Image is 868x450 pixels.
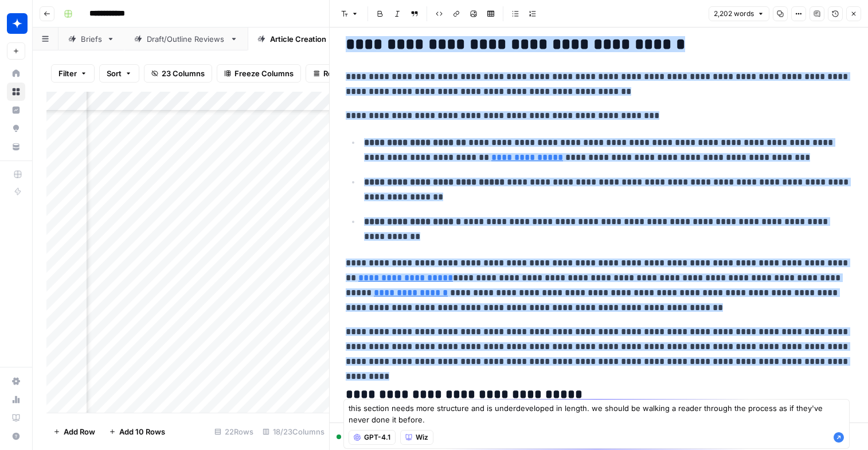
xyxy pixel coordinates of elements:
a: Draft/Outline Reviews [124,28,248,50]
a: Insights [7,101,25,119]
div: Article Creation [270,33,326,45]
span: 23 Columns [162,68,205,79]
span: GPT-4.1 [364,432,390,443]
img: Wiz Logo [7,13,28,34]
a: Learning Hub [7,409,25,427]
button: 2,202 words [709,6,769,21]
div: 18/23 Columns [258,422,329,441]
span: 2,202 words [714,9,754,19]
div: 1 user editing this cell [337,432,861,442]
a: Article Creation [248,28,349,50]
span: Wiz [416,432,428,443]
a: Browse [7,83,25,101]
button: Add 10 Rows [102,422,172,441]
a: Home [7,64,25,83]
button: Filter [51,64,95,83]
span: Filter [58,68,77,79]
button: GPT-4.1 [349,430,396,445]
a: Opportunities [7,119,25,138]
button: Help + Support [7,427,25,445]
button: Freeze Columns [217,64,301,83]
button: Sort [99,64,139,83]
button: Wiz [400,430,433,445]
a: Your Data [7,138,25,156]
span: Freeze Columns [234,68,294,79]
a: Settings [7,372,25,390]
div: 22 Rows [210,422,258,441]
span: Add Row [64,426,95,437]
div: Draft/Outline Reviews [147,33,225,45]
span: Row Height [323,68,365,79]
a: Usage [7,390,25,409]
button: Add Row [46,422,102,441]
button: Row Height [306,64,372,83]
button: Workspace: Wiz [7,9,25,38]
button: 23 Columns [144,64,212,83]
div: Briefs [81,33,102,45]
span: Add 10 Rows [119,426,165,437]
a: Briefs [58,28,124,50]
textarea: this section needs more structure and is underdeveloped in length. we should be walking a reader ... [349,402,844,425]
span: Sort [107,68,122,79]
